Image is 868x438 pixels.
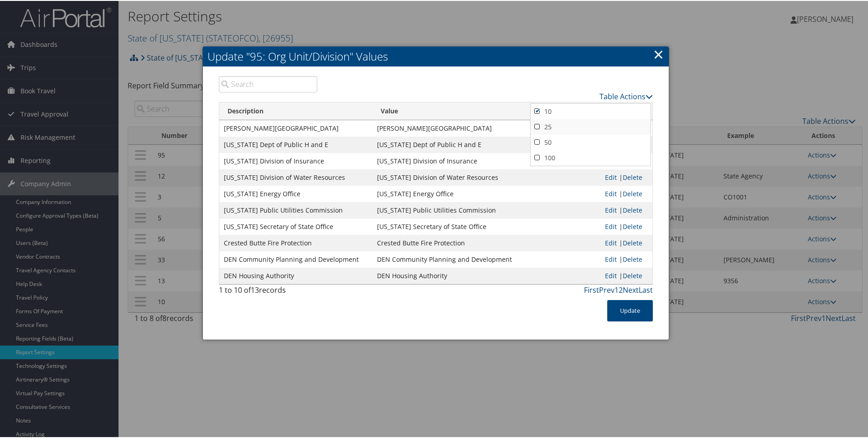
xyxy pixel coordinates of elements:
[623,284,639,294] a: Next
[219,201,372,218] td: [US_STATE] Public Utilities Commission
[372,267,526,283] td: DEN Housing Authority
[623,205,642,214] a: Delete
[639,284,653,294] a: Last
[372,234,526,250] td: Crested Butte Fire Protection
[623,221,642,230] a: Delete
[605,238,617,246] a: Edit
[219,185,372,201] td: [US_STATE] Energy Office
[372,152,526,168] td: [US_STATE] Division of Insurance
[600,168,652,185] td: |
[607,299,653,321] button: Update
[615,284,619,294] a: 1
[203,46,669,66] h2: Update "95: Org Unit/Division" Values
[623,172,642,181] a: Delete
[219,168,372,185] td: [US_STATE] Division of Water Resources
[653,44,664,62] a: ×
[600,267,652,283] td: |
[219,152,372,168] td: [US_STATE] Division of Insurance
[372,102,526,119] th: Value: activate to sort column ascending
[251,284,259,294] span: 13
[599,91,653,101] a: Table Actions
[219,250,372,267] td: DEN Community Planning and Development
[219,267,372,283] td: DEN Housing Authority
[600,234,652,250] td: |
[531,134,651,149] a: 50
[623,270,642,279] a: Delete
[526,102,600,119] th: Account/Division: activate to sort column ascending
[372,136,526,152] td: [US_STATE] Dept of Public H and E
[219,284,317,299] div: 1 to 10 of records
[531,149,651,165] a: 100
[605,205,617,214] a: Edit
[584,284,599,294] a: First
[600,218,652,234] td: |
[219,102,372,119] th: Description: activate to sort column descending
[372,218,526,234] td: [US_STATE] Secretary of State Office
[372,168,526,185] td: [US_STATE] Division of Water Resources
[219,119,372,136] td: [PERSON_NAME][GEOGRAPHIC_DATA]
[600,250,652,267] td: |
[599,284,615,294] a: Prev
[219,234,372,250] td: Crested Butte Fire Protection
[531,118,651,134] a: 25
[219,75,317,92] input: Search
[605,254,617,263] a: Edit
[372,250,526,267] td: DEN Community Planning and Development
[605,172,617,181] a: Edit
[372,201,526,218] td: [US_STATE] Public Utilities Commission
[219,136,372,152] td: [US_STATE] Dept of Public H and E
[219,218,372,234] td: [US_STATE] Secretary of State Office
[600,102,652,119] th: Actions
[600,201,652,218] td: |
[531,103,651,118] a: 10
[372,185,526,201] td: [US_STATE] Energy Office
[372,119,526,136] td: [PERSON_NAME][GEOGRAPHIC_DATA]
[623,238,642,246] a: Delete
[605,188,617,197] a: Edit
[619,284,623,294] a: 2
[623,188,642,197] a: Delete
[600,185,652,201] td: |
[605,270,617,279] a: Edit
[623,254,642,263] a: Delete
[605,221,617,230] a: Edit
